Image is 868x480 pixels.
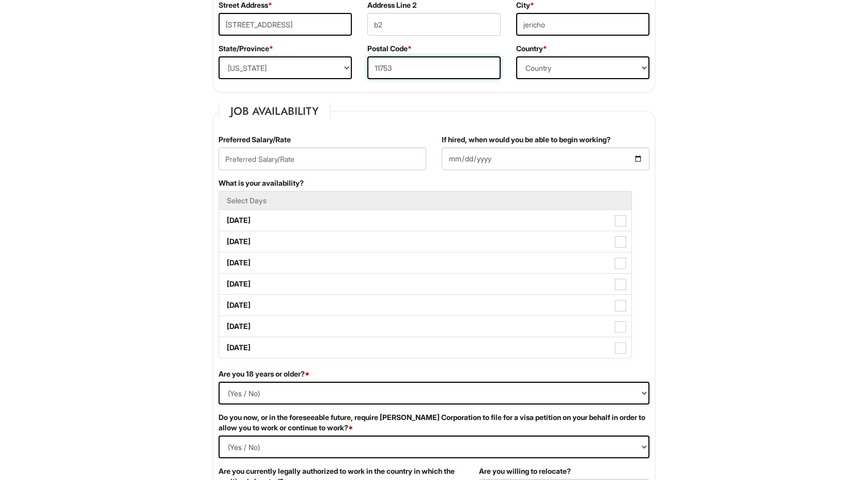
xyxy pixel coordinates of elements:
label: What is your availability? [219,178,304,188]
input: Preferred Salary/Rate [219,147,426,170]
legend: Job Availability [219,103,331,119]
label: [DATE] [219,210,631,231]
label: Country [516,43,547,54]
select: State/Province [219,56,352,79]
label: [DATE] [219,316,631,337]
select: (Yes / No) [219,436,649,458]
label: Are you 18 years or older? [219,369,309,379]
label: [DATE] [219,252,631,273]
label: [DATE] [219,337,631,358]
label: Postal Code [367,43,412,54]
label: [DATE] [219,295,631,316]
label: [DATE] [219,231,631,252]
select: Country [516,56,649,79]
input: Street Address [219,13,352,36]
label: If hired, when would you be able to begin working? [442,134,611,145]
input: Postal Code [367,56,501,79]
label: Do you now, or in the foreseeable future, require [PERSON_NAME] Corporation to file for a visa pe... [219,412,649,433]
label: [DATE] [219,274,631,294]
select: (Yes / No) [219,382,649,404]
input: City [516,13,649,36]
input: Apt., Suite, Box, etc. [367,13,501,36]
label: State/Province [219,43,273,54]
label: Preferred Salary/Rate [219,134,291,145]
label: Are you willing to relocate? [479,466,571,476]
h5: Select Days [227,197,624,204]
